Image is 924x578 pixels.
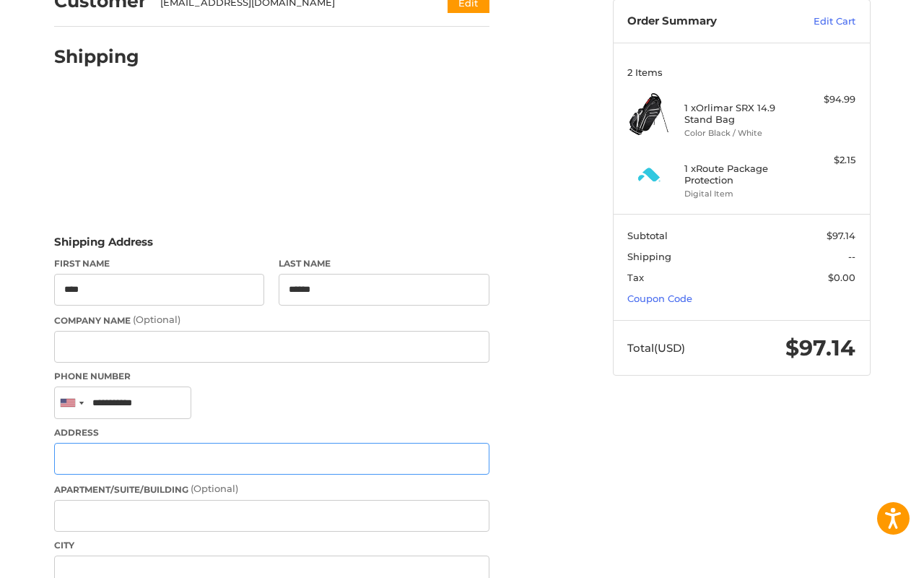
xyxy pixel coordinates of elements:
[848,251,855,262] span: --
[55,387,88,418] div: United States: +1
[684,188,795,200] li: Digital Item
[627,251,671,262] span: Shipping
[133,314,180,325] small: (Optional)
[54,234,153,257] legend: Shipping Address
[684,102,795,126] h4: 1 x Orlimar SRX 14.9 Stand Bag
[54,46,139,68] h2: Shipping
[827,230,855,241] span: $97.14
[798,153,855,168] div: $2.15
[54,313,489,327] label: Company Name
[54,370,489,383] label: Phone Number
[54,482,489,496] label: Apartment/Suite/Building
[627,230,668,241] span: Subtotal
[627,66,855,78] h3: 2 Items
[627,341,685,355] span: Total (USD)
[828,272,855,283] span: $0.00
[785,335,855,361] span: $97.14
[684,163,795,186] h4: 1 x Route Package Protection
[191,483,238,494] small: (Optional)
[54,426,489,439] label: Address
[279,257,489,270] label: Last Name
[783,14,855,29] a: Edit Cart
[798,92,855,107] div: $94.99
[627,14,783,29] h3: Order Summary
[627,272,644,283] span: Tax
[54,539,489,552] label: City
[54,257,265,270] label: First Name
[684,127,795,139] li: Color Black / White
[627,293,692,304] a: Coupon Code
